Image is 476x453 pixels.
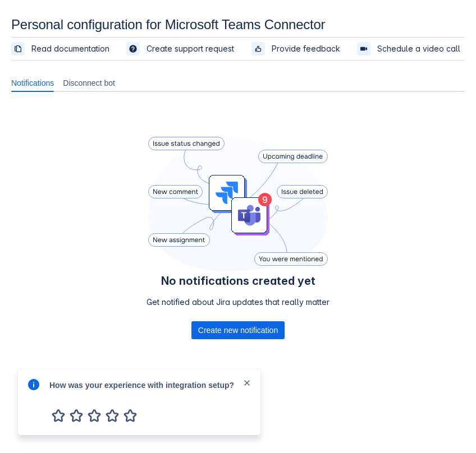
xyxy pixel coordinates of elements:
span: 1 [49,406,67,424]
span: documentation [13,44,22,53]
a: Read documentation [11,42,114,56]
span: Disconnect bot [63,77,115,89]
span: Notifications [11,77,54,89]
span: 5 [121,406,139,424]
span: Create new notification [198,321,278,339]
span: Read documentation [31,43,109,54]
span: videoCall [359,44,368,53]
div: Personal configuration for Microsoft Teams Connector [11,17,465,33]
a: Create support request [126,42,239,56]
span: 2 [67,406,85,424]
span: 4 [103,406,121,424]
button: Create new notification [191,321,285,339]
a: Schedule a video call [357,42,465,56]
span: info [27,378,40,391]
span: Create support request [147,43,234,54]
a: Provide feedback [251,42,345,56]
span: Schedule a video call [377,43,460,54]
span: support [129,44,138,53]
div: Button group [191,321,285,339]
p: Get notified about Jira updates that really matter [147,297,329,308]
h4: No notifications created yet [147,274,329,288]
span: 3 [85,406,103,424]
span: feedback [254,44,263,53]
span: Provide feedback [272,43,340,54]
div: How was your experience with integration setup? [49,378,242,391]
span: close [242,378,251,387]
